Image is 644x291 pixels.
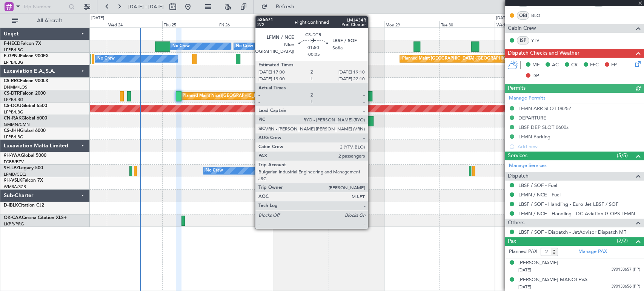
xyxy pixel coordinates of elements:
[4,116,47,121] a: CN-RAKGlobal 6000
[508,172,529,181] span: Dispatch
[273,21,329,28] div: Sat 27
[4,129,20,133] span: CS-JHH
[8,15,82,27] button: All Aircraft
[4,91,20,96] span: CS-DTR
[4,159,24,165] a: FCBB/BZV
[518,267,531,273] span: [DATE]
[508,49,579,58] span: Dispatch Checks and Weather
[517,36,529,44] div: ISP
[509,248,537,256] label: Planned PAX
[4,178,22,183] span: 9H-VSLK
[4,166,19,170] span: 9H-LPZ
[4,216,67,220] a: OK-CAACessna Citation XLS+
[183,90,267,102] div: Planned Maint Nice ([GEOGRAPHIC_DATA])
[532,72,539,80] span: DP
[439,21,495,28] div: Tue 30
[611,266,640,273] span: 390133657 (PP)
[4,166,43,170] a: 9H-LPZLegacy 500
[4,41,20,46] span: F-HECD
[107,21,162,28] div: Wed 24
[495,21,550,28] div: Wed 1
[162,21,218,28] div: Thu 25
[4,41,41,46] a: F-HECDFalcon 7X
[4,47,23,53] a: LFPB/LBG
[4,79,20,83] span: CS-RRC
[531,37,548,44] a: YTV
[552,61,559,69] span: AC
[4,134,23,140] a: LFPB/LBG
[91,15,104,21] div: [DATE]
[517,11,529,20] div: OBI
[617,237,628,245] span: (2/2)
[4,60,23,65] a: LFPB/LBG
[509,162,547,170] a: Manage Services
[518,191,561,198] a: LFMN / NCE - Fuel
[4,122,30,127] a: GMMN/CMN
[518,210,635,217] a: LFMN / NCE - Handling - DC Aviation-G-OPS LFMN
[4,221,24,227] a: LKPR/PRG
[258,1,303,13] button: Refresh
[571,61,578,69] span: CR
[4,54,20,58] span: F-GPNJ
[532,61,539,69] span: MF
[384,21,440,28] div: Mon 29
[4,203,44,208] a: D-IBLKCitation CJ2
[531,12,548,19] a: BLO
[206,165,223,176] div: No Crew
[617,152,628,159] span: (5/5)
[4,91,46,96] a: CS-DTRFalcon 2000
[402,53,521,64] div: Planned Maint [GEOGRAPHIC_DATA] ([GEOGRAPHIC_DATA])
[4,178,43,183] a: 9H-VSLKFalcon 7X
[508,219,524,227] span: Others
[508,152,527,160] span: Services
[518,201,618,207] a: LBSF / SOF - Handling - Euro Jet LBSF / SOF
[4,54,49,58] a: F-GPNJFalcon 900EX
[269,4,301,9] span: Refresh
[578,248,607,256] a: Manage PAX
[97,53,115,64] div: No Crew
[4,184,26,190] a: WMSA/SZB
[128,3,164,10] span: [DATE] - [DATE]
[611,283,640,290] span: 390133656 (PP)
[496,15,509,21] div: [DATE]
[4,216,22,220] span: OK-CAA
[4,97,23,103] a: LFPB/LBG
[518,259,558,267] div: [PERSON_NAME]
[20,18,80,23] span: All Aircraft
[172,41,190,52] div: No Crew
[4,153,21,158] span: 9H-YAA
[4,109,23,115] a: LFPB/LBG
[518,182,557,188] a: LBSF / SOF - Fuel
[4,84,27,90] a: DNMM/LOS
[508,237,516,246] span: Pax
[329,21,384,28] div: Sun 28
[23,1,66,12] input: Trip Number
[611,61,617,69] span: FP
[590,61,599,69] span: FFC
[4,79,48,83] a: CS-RRCFalcon 900LX
[236,41,253,52] div: No Crew
[518,229,626,235] a: LBSF / SOF - Dispatch - JetAdvisor Dispatch MT
[4,104,47,108] a: CS-DOUGlobal 6500
[518,284,531,290] span: [DATE]
[4,203,18,208] span: D-IBLK
[218,21,273,28] div: Fri 26
[518,276,587,284] div: [PERSON_NAME] MANOLEVA
[4,172,26,177] a: LFMD/CEQ
[4,116,22,121] span: CN-RAK
[4,153,46,158] a: 9H-YAAGlobal 5000
[4,129,46,133] a: CS-JHHGlobal 6000
[508,24,536,33] span: Cabin Crew
[4,104,22,108] span: CS-DOU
